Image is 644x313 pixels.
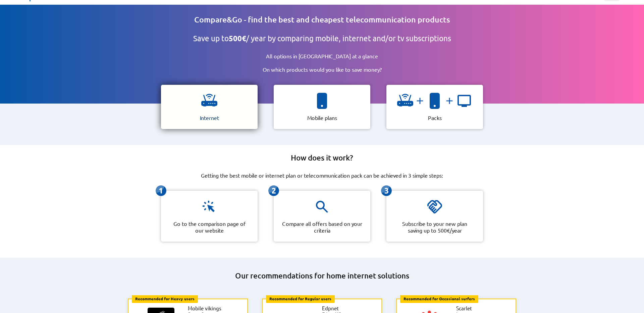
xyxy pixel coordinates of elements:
img: icon representing the first-step [156,185,166,196]
img: icon representing a tv [456,93,472,109]
li: Mobile vikings [188,305,228,311]
img: and [443,96,456,106]
a: icon representing a smartphone Mobile plans [268,85,376,129]
p: Mobile plans [307,114,337,121]
img: icon representing the second-step [268,185,279,196]
h2: How does it work? [291,153,353,163]
li: Edpnet [322,305,362,311]
img: icon representing a smartphone [427,93,443,109]
h2: Our recommendations for home internet solutions [121,271,523,280]
img: icon representing a handshake [427,199,443,215]
b: 500€ [229,34,246,43]
b: Recommended for Occasional surfers [404,296,475,301]
a: icon representing a wifiandicon representing a smartphoneandicon representing a tv Packs [381,85,488,129]
p: Subscribe to your new plan saving up to 500€/year [394,220,475,234]
li: Scarlet [456,305,496,311]
p: Packs [428,114,442,121]
b: Recommended for Heavy users [135,296,195,301]
img: icon representing a smartphone [314,93,330,109]
p: Getting the best mobile or internet plan or telecommunication pack can be achieved in 3 simple st... [201,172,443,179]
img: icon representing a magnifying glass [314,199,330,215]
img: icon representing a wifi [397,93,413,109]
img: icon representing a click [201,199,217,215]
p: All options in [GEOGRAPHIC_DATA] at a glance [245,53,399,59]
p: Go to the comparison page of our website [169,220,250,234]
img: icon representing a wifi [201,93,217,109]
img: and [413,96,427,106]
img: icon representing the third-step [381,185,392,196]
b: Recommended for Regular users [269,296,331,301]
h2: Save up to / year by comparing mobile, internet and/or tv subscriptions [193,34,451,43]
p: Compare all offers based on your criteria [282,220,362,234]
h1: Compare&Go - find the best and cheapest telecommunication products [194,15,450,24]
p: Internet [200,114,219,121]
p: On which products would you like to save money? [241,66,403,73]
a: icon representing a wifi Internet [156,85,263,129]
